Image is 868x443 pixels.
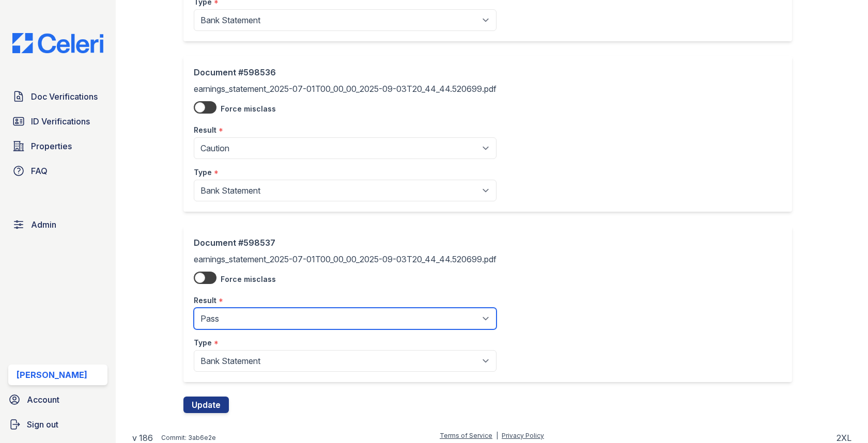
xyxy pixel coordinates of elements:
[194,295,216,306] label: Result
[27,418,58,431] span: Sign out
[27,393,59,406] span: Account
[194,236,497,372] div: earnings_statement_2025-07-01T00_00_00_2025-09-03T20_44_44.520699.pdf
[4,389,112,410] a: Account
[31,218,56,231] span: Admin
[194,66,497,78] div: Document #598536
[194,236,497,249] div: Document #598537
[8,86,107,107] a: Doc Verifications
[496,432,498,439] div: |
[8,111,107,132] a: ID Verifications
[31,140,72,152] span: Properties
[440,432,492,439] a: Terms of Service
[8,136,107,156] a: Properties
[194,125,216,135] label: Result
[31,90,98,103] span: Doc Verifications
[194,66,497,201] div: earnings_statement_2025-07-01T00_00_00_2025-09-03T20_44_44.520699.pdf
[502,432,544,439] a: Privacy Policy
[161,434,216,442] div: Commit: 3ab6e2e
[183,397,229,413] button: Update
[8,161,107,181] a: FAQ
[221,104,276,114] label: Force misclass
[221,274,276,284] label: Force misclass
[17,369,87,381] div: [PERSON_NAME]
[4,33,112,53] img: CE_Logo_Blue-a8612792a0a2168367f1c8372b55b34899dd931a85d93a1a3d3e32e68fde9ad4.png
[194,167,212,178] label: Type
[194,338,212,348] label: Type
[8,214,107,235] a: Admin
[31,115,90,128] span: ID Verifications
[4,414,112,435] a: Sign out
[31,165,48,177] span: FAQ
